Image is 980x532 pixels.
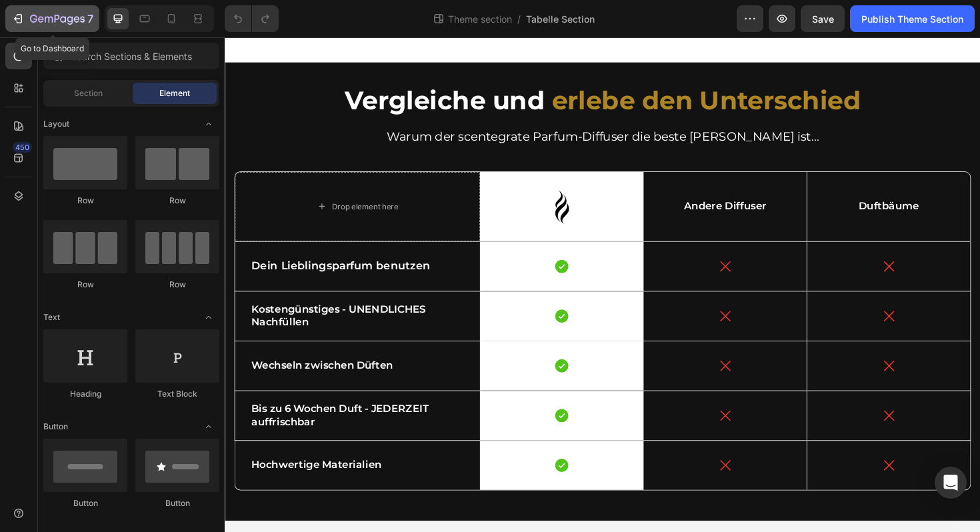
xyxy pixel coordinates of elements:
div: Undo/Redo [225,5,279,32]
div: Background Image [617,269,789,321]
button: Save [801,5,845,32]
div: Heading [43,388,127,400]
div: Background Image [617,322,789,374]
p: Warum der scentegrate Parfum-Diffuser die beste [PERSON_NAME] ist... [11,97,789,114]
span: Text [43,311,60,323]
span: Save [812,13,834,25]
p: Wechseln zwischen Düften [28,341,253,355]
span: erlebe den Unterschied [346,50,673,83]
p: Andere Diffuser [461,172,599,186]
div: 450 [13,142,32,153]
div: Row [43,279,127,291]
div: Background Image [617,143,789,216]
div: Publish Theme Section [861,12,963,26]
div: Row [135,279,219,291]
div: Text Block [135,388,219,400]
div: Row [135,195,219,207]
p: Duftbäume [618,172,788,186]
span: Element [159,87,190,99]
span: Toggle open [198,307,219,328]
div: Background Image [617,217,789,269]
span: Toggle open [198,113,219,135]
span: Layout [43,118,69,130]
button: 7 [5,5,99,32]
span: Toggle open [198,416,219,437]
div: Background Image [617,375,789,427]
div: Button [43,497,127,509]
span: / [517,12,521,26]
p: 7 [87,11,93,27]
div: Row [43,195,127,207]
span: Dein Lieblingsparfum benutzen [28,235,217,249]
input: Search Sections & Elements [43,43,219,69]
div: Open Intercom Messenger [935,467,967,499]
div: Button [135,497,219,509]
div: Background Image [617,427,789,479]
iframe: Design area [225,37,980,532]
span: Tabelle Section [526,12,595,26]
p: Kostengünstiges - UNENDLICHES Nachfüllen [28,281,253,309]
span: Bis zu 6 Wochen Duft - JEDERZEIT auffrischbar [28,387,216,413]
span: Theme section [445,12,515,26]
span: Section [74,87,103,99]
button: Publish Theme Section [850,5,975,32]
span: Hochwertige Materialien [28,446,166,459]
div: Drop element here [113,174,184,185]
img: gempages_521846845379445685-51024815-17f8-40b2-9e27-e2a2764b3396.png [337,160,376,199]
span: Button [43,421,68,433]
